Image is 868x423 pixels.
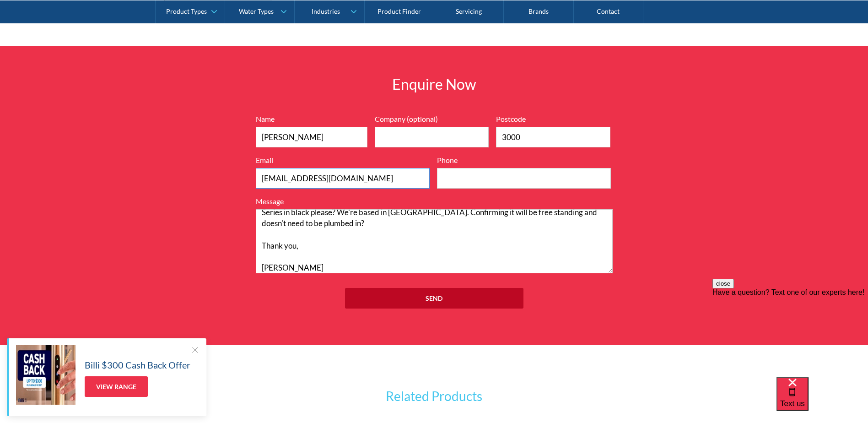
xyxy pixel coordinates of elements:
iframe: podium webchat widget prompt [712,279,868,389]
img: Billi $300 Cash Back Offer [16,345,75,405]
h5: Billi $300 Cash Back Offer [85,358,190,372]
label: Email [256,155,430,166]
label: Company (optional) [375,114,489,125]
label: Postcode [496,114,610,125]
div: Water Types [239,7,274,15]
label: Phone [437,155,611,166]
div: Industries [312,7,340,15]
h3: Related Products [302,386,567,406]
h2: Enquire Now [302,73,567,95]
form: Full Width Form [251,114,617,318]
label: Name [256,114,367,125]
a: View Range [85,376,148,397]
iframe: podium webchat widget bubble [776,377,868,423]
div: Product Types [166,7,207,15]
input: Send [345,288,523,309]
label: Message [256,196,613,207]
